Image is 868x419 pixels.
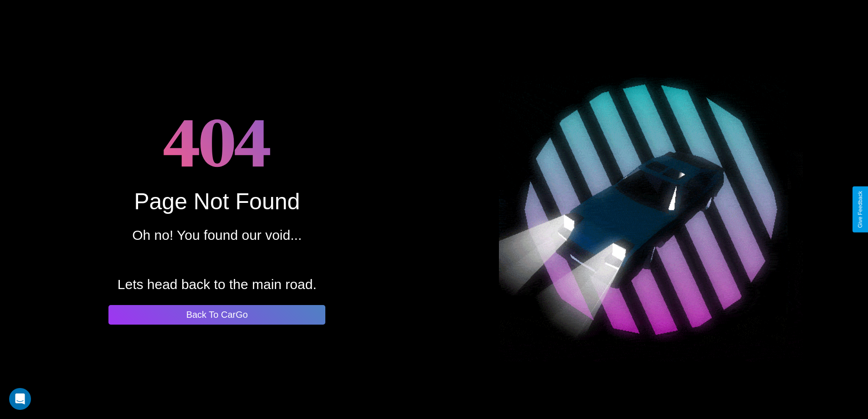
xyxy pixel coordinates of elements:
img: spinning car [499,57,803,362]
div: Open Intercom Messenger [9,388,31,410]
p: Oh no! You found our void... Lets head back to the main road. [118,223,317,297]
h1: 404 [163,95,271,188]
button: Back To CarGo [108,305,325,325]
div: Page Not Found [134,188,300,215]
div: Give Feedback [857,191,863,228]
